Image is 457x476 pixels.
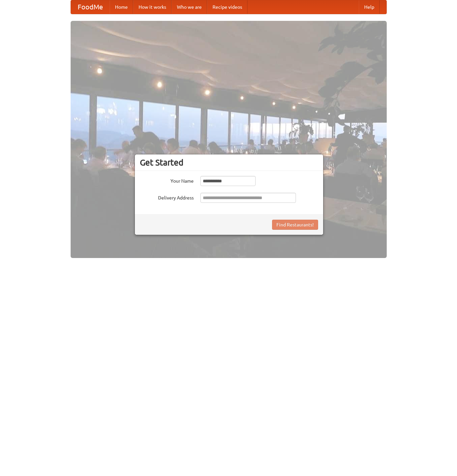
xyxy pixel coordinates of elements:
[140,176,194,184] label: Your Name
[71,0,110,14] a: FoodMe
[133,0,172,14] a: How it works
[272,220,318,230] button: Find Restaurants!
[110,0,133,14] a: Home
[172,0,207,14] a: Who we are
[207,0,247,14] a: Recipe videos
[140,157,318,168] h3: Get Started
[140,193,194,201] label: Delivery Address
[359,0,380,14] a: Help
